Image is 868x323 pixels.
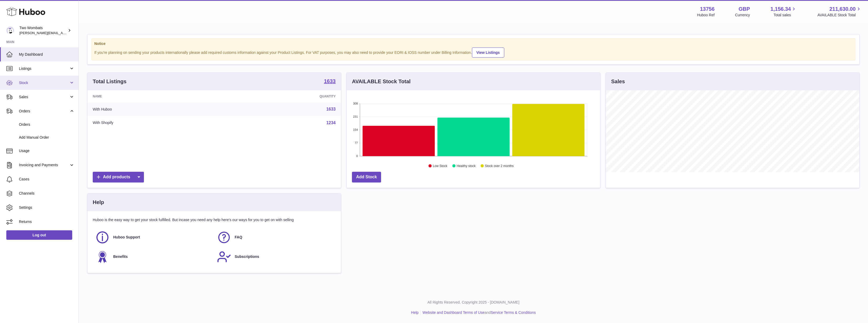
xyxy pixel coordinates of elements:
[94,47,853,58] div: If you're planning on sending your products internationally please add required customs informati...
[19,109,69,114] span: Orders
[491,310,536,315] a: Service Terms & Conditions
[224,90,341,102] th: Quantity
[113,254,128,259] span: Benefits
[19,25,67,35] div: Two Wombats
[19,66,69,71] span: Listings
[87,90,224,102] th: Name
[87,102,224,116] td: With Huboo
[353,115,358,118] text: 231
[113,235,140,240] span: Huboo Support
[352,172,381,183] a: Add Stock
[217,250,333,264] a: Subscriptions
[817,13,862,18] span: AVAILABLE Stock Total
[353,128,358,131] text: 154
[19,219,75,224] span: Returns
[735,13,750,18] div: Currency
[472,48,504,58] a: View Listings
[771,6,791,13] span: 1,156.34
[485,164,513,168] text: Stock over 2 months
[93,78,127,85] h3: Total Listings
[324,79,336,85] a: 1633
[95,230,212,244] a: Huboo Support
[433,164,448,168] text: Low Stock
[817,6,862,18] a: 211,630.00 AVAILABLE Stock Total
[739,6,750,13] strong: GBP
[355,141,358,144] text: 77
[773,13,797,18] span: Total sales
[87,116,224,130] td: With Shopify
[93,217,336,222] p: Huboo is the easy way to get your stock fulfilled. But incase you need any help here's our ways f...
[352,78,410,85] h3: AVAILABLE Stock Total
[19,191,75,196] span: Channels
[93,172,144,183] a: Add products
[326,121,336,125] a: 1234
[423,310,485,315] a: Website and Dashboard Terms of Use
[326,107,336,111] a: 1633
[95,250,212,264] a: Benefits
[19,177,75,182] span: Cases
[19,135,75,140] span: Add Manual Order
[6,27,14,34] img: alan@twowombats.com
[93,199,104,206] h3: Help
[6,230,72,240] a: Log out
[94,41,853,46] strong: Notice
[19,31,105,35] span: [PERSON_NAME][EMAIL_ADDRESS][DOMAIN_NAME]
[19,95,69,100] span: Sales
[829,6,856,13] span: 211,630.00
[421,310,536,315] li: and
[611,78,625,85] h3: Sales
[457,164,476,168] text: Healthy stock
[19,122,75,127] span: Orders
[19,52,75,57] span: My Dashboard
[217,230,333,244] a: FAQ
[19,148,75,153] span: Usage
[324,79,336,84] strong: 1633
[19,80,69,85] span: Stock
[700,6,715,13] strong: 13756
[353,102,358,105] text: 308
[235,254,259,259] span: Subscriptions
[235,235,242,240] span: FAQ
[19,163,69,168] span: Invoicing and Payments
[19,205,75,210] span: Settings
[697,13,715,18] div: Huboo Ref
[83,300,864,305] p: All Rights Reserved. Copyright 2025 - [DOMAIN_NAME]
[771,6,797,18] a: 1,156.34 Total sales
[411,310,419,315] a: Help
[356,154,358,158] text: 0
